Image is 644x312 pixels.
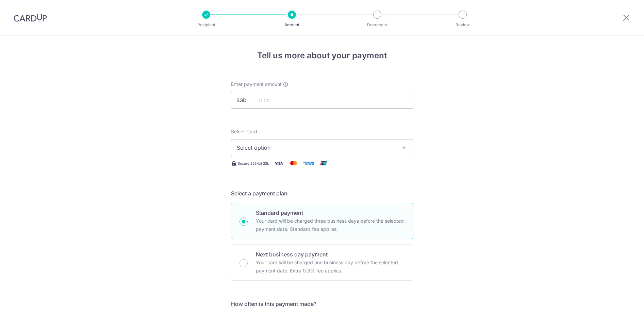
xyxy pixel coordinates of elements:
h5: How often is this payment made? [231,300,413,308]
span: Select option [237,144,395,152]
p: Recipient [181,21,231,28]
input: 0.00 [231,92,413,109]
p: Your card will be charged one business day before the selected payment date. Extra 0.3% fee applies. [256,258,405,275]
img: Union Pay [317,159,330,167]
img: Visa [272,159,285,167]
span: translation missing: en.payables.payment_networks.credit_card.summary.labels.select_card [231,129,257,134]
span: Enter payment amount [231,81,282,88]
span: Secure 256-bit SSL [238,161,269,166]
span: SGD [236,97,254,104]
p: Next business day payment [256,250,405,258]
button: Select option [231,139,413,156]
p: Your card will be charged three business days before the selected payment date. Standard fee appl... [256,217,405,233]
h5: Select a payment plan [231,189,413,197]
p: Amount [267,21,317,28]
p: Document [352,21,402,28]
img: CardUp [14,14,47,22]
p: Review [437,21,488,28]
img: Mastercard [287,159,300,167]
img: American Express [302,159,315,167]
h4: Tell us more about your payment [231,49,413,62]
p: Standard payment [256,209,405,217]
